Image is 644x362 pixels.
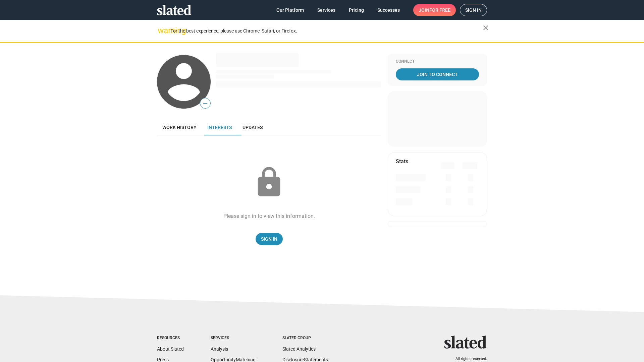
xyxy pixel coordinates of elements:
[349,4,364,16] span: Pricing
[202,119,237,135] a: Interests
[429,4,450,16] span: for free
[282,336,328,341] div: Slated Group
[396,158,408,165] mat-card-title: Stats
[372,4,405,16] a: Successes
[419,4,450,16] span: Join
[396,68,479,80] a: Join To Connect
[465,4,482,16] span: Sign in
[162,125,197,130] span: Work history
[158,26,166,35] mat-icon: warning
[312,4,341,16] a: Services
[271,4,309,16] a: Our Platform
[282,346,316,352] a: Slated Analytics
[157,119,202,135] a: Work history
[207,125,232,130] span: Interests
[276,4,304,16] span: Our Platform
[157,336,184,341] div: Resources
[170,26,483,36] div: For the best experience, please use Chrome, Safari, or Firefox.
[317,4,335,16] span: Services
[482,24,490,32] mat-icon: close
[256,233,283,245] a: Sign In
[223,213,315,220] div: Please sign in to view this information.
[396,59,479,64] div: Connect
[413,4,456,16] a: Joinfor free
[377,4,400,16] span: Successes
[343,4,369,16] a: Pricing
[200,99,210,108] span: —
[157,346,184,352] a: About Slated
[252,166,286,199] mat-icon: lock
[211,346,228,352] a: Analysis
[237,119,268,135] a: Updates
[211,336,256,341] div: Services
[460,4,487,16] a: Sign in
[243,125,263,130] span: Updates
[397,68,478,80] span: Join To Connect
[261,233,277,245] span: Sign In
